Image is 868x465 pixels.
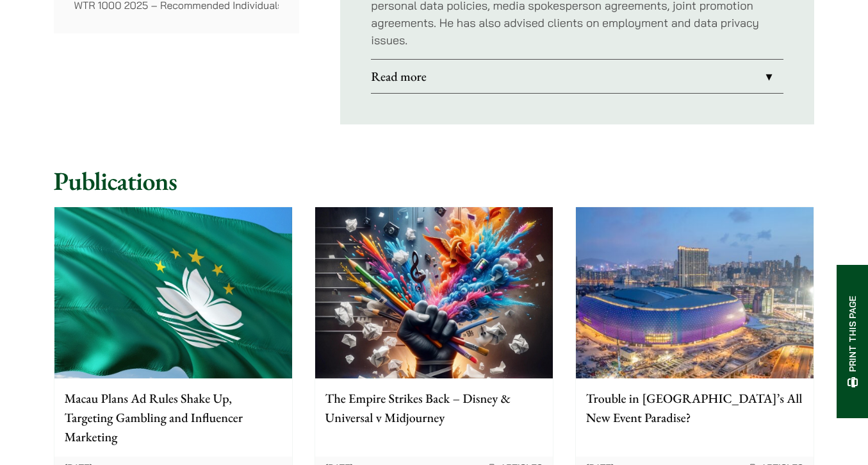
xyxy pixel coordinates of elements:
[65,389,282,446] p: Macau Plans Ad Rules Shake Up, Targeting Gambling and Influencer Marketing
[325,389,543,427] p: The Empire Strikes Back – Disney & Universal v Midjourney
[586,389,803,427] p: Trouble in [GEOGRAPHIC_DATA]’s All New Event Paradise?
[371,60,783,93] a: Read more
[54,165,815,196] h2: Publications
